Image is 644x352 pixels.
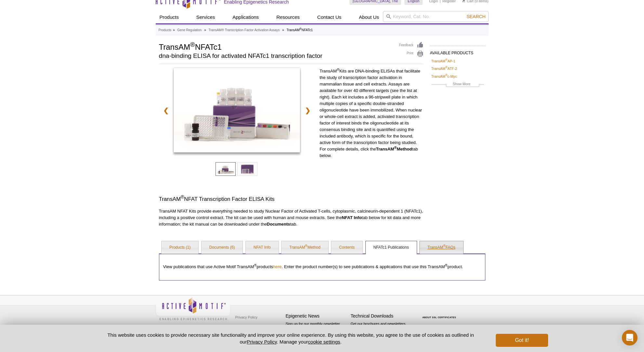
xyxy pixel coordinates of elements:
a: Documents (6) [202,241,243,254]
p: TransAM NFAT Kits provide everything needed to study Nuclear Factor of Activated T-cells, cytopla... [159,208,424,228]
p: View publications that use Active Motif TransAM products . Enter the product number(s) to see pub... [163,264,481,270]
a: Applications [229,11,263,23]
p: Sign up for our monthly newsletter highlighting recent publications in the field of epigenetics. [286,321,348,343]
h3: TransAM NFAT Transcription Factor ELISA Kits [159,195,424,203]
table: Click to Verify - This site chose Symantec SSL for secure e-commerce and confidential communicati... [416,307,465,321]
a: TransAM® Transcription Factor Activation Assays [209,27,280,33]
sup: ® [394,146,397,150]
span: Search [467,14,485,19]
a: Terms & Conditions [234,322,268,332]
img: Active Motif, [156,295,230,322]
h2: dna-binding ELISA for activated NFATc1 transcription factor [159,53,393,59]
a: NFAT Info [246,241,279,254]
li: » [204,28,206,32]
a: Gene Regulation [177,27,202,33]
sup: ® [305,244,307,248]
li: » [282,28,284,32]
a: TransAM®AP-1 [431,58,455,64]
li: » [173,28,175,32]
a: Contents [331,241,362,254]
a: TransAM NFATc1 Kit [174,68,300,154]
strong: NFAT Info [342,215,361,220]
sup: ® [443,244,445,248]
sup: ® [445,66,448,69]
strong: TransAM Method [376,147,412,151]
a: TransAM®FAQs [420,241,463,254]
sup: ® [445,263,448,267]
p: TransAM Kits are DNA-binding ELISAs that facilitate the study of transcription factor activation ... [320,68,424,159]
h2: AVAILABLE PRODUCTS [430,46,485,57]
a: Products [159,27,171,33]
h4: Epigenetic News [286,313,348,319]
button: cookie settings [308,339,340,345]
a: TransAM®Method [282,241,328,254]
li: TransAM NFATc1 [286,28,313,32]
img: TransAM NFATc1 Kit [174,68,300,152]
p: Get our brochures and newsletters, or request them by mail. [351,321,413,338]
a: Feedback [399,42,424,49]
sup: ® [445,73,448,77]
sup: ® [181,195,184,200]
button: Got it! [496,334,548,347]
sup: ® [337,68,339,72]
a: Privacy Policy [234,312,259,322]
a: About Us [355,11,383,23]
h4: Technical Downloads [351,313,413,319]
a: ABOUT SSL CERTIFICATES [422,316,456,319]
a: TransAM®c-Myc [431,73,457,79]
a: ❮ [159,103,173,118]
a: Products [156,11,183,23]
sup: ® [254,263,256,267]
a: here [273,264,282,269]
div: Open Intercom Messenger [622,330,637,345]
a: TransAM®ATF-2 [431,66,457,72]
strong: Documents [267,222,290,227]
sup: ® [300,27,302,31]
input: Keyword, Cat. No. [383,11,489,22]
a: Print [399,50,424,58]
a: Services [192,11,219,23]
a: NFATc1 Publications [366,241,417,254]
button: Search [465,14,487,20]
a: Privacy Policy [247,339,277,345]
sup: ® [445,58,448,61]
a: Show More [431,81,484,88]
h1: TransAM NFATc1 [159,42,393,51]
p: This website uses cookies to provide necessary site functionality and improve your online experie... [96,332,485,345]
a: Contact Us [313,11,345,23]
a: Products (1) [162,241,198,254]
sup: ® [190,41,195,48]
a: ❯ [301,103,315,118]
a: Resources [272,11,304,23]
